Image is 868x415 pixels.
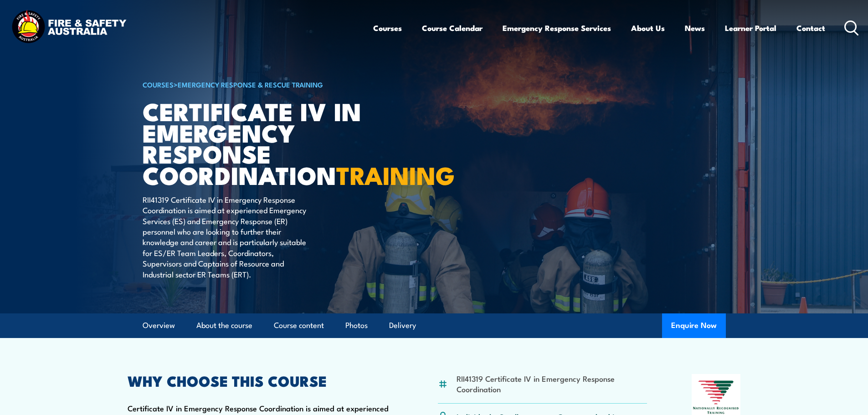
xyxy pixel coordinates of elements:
[422,16,483,40] a: Course Calendar
[143,100,368,185] h1: Certificate IV in Emergency Response Coordination
[143,79,174,89] a: COURSES
[143,79,368,90] h6: >
[128,374,394,387] h2: WHY CHOOSE THIS COURSE
[631,16,665,40] a: About Us
[345,313,368,338] a: Photos
[143,194,309,279] p: RII41319 Certificate IV in Emergency Response Coordination is aimed at experienced Emergency Serv...
[336,155,455,193] strong: TRAINING
[796,16,825,40] a: Contact
[662,313,726,338] button: Enquire Now
[389,313,416,338] a: Delivery
[685,16,705,40] a: News
[143,313,175,338] a: Overview
[196,313,252,338] a: About the course
[178,79,323,89] a: Emergency Response & Rescue Training
[725,16,776,40] a: Learner Portal
[274,313,324,338] a: Course content
[503,16,611,40] a: Emergency Response Services
[373,16,402,40] a: Courses
[457,373,647,395] li: RII41319 Certificate IV in Emergency Response Coordination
